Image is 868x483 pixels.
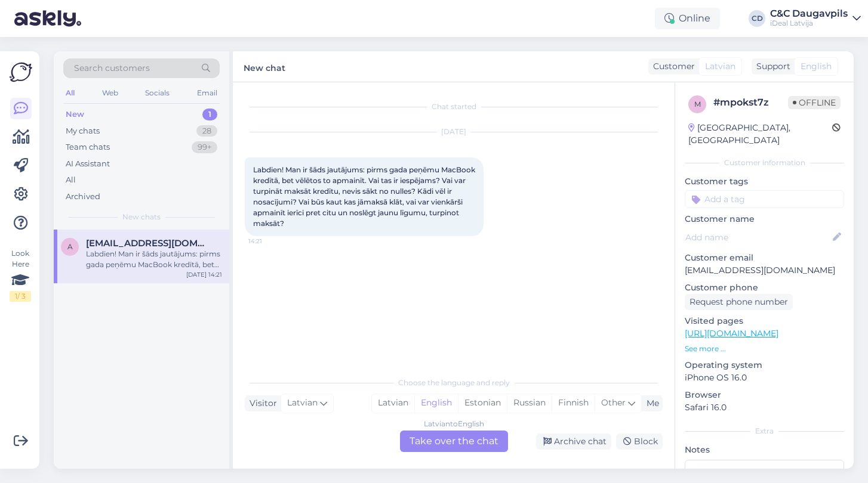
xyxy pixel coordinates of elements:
[685,343,844,354] p: See more ...
[749,10,765,27] div: CD
[245,101,663,112] div: Chat started
[694,100,701,109] span: m
[648,60,695,73] div: Customer
[642,397,659,410] div: Me
[372,394,414,412] div: Latvian
[688,122,832,147] div: [GEOGRAPHIC_DATA], [GEOGRAPHIC_DATA]
[752,60,790,73] div: Support
[143,85,172,101] div: Socials
[63,85,77,101] div: All
[685,444,844,456] p: Notes
[66,174,76,186] div: All
[685,264,844,277] p: [EMAIL_ADDRESS][DOMAIN_NAME]
[705,60,735,73] span: Latvian
[414,394,458,412] div: English
[685,389,844,401] p: Browser
[552,394,595,412] div: Finnish
[788,96,841,109] span: Offline
[685,157,844,168] div: Customer information
[66,125,100,137] div: My chats
[196,125,217,137] div: 28
[685,294,793,310] div: Request phone number
[66,109,84,120] div: New
[244,58,285,75] label: New chat
[287,397,318,410] span: Latvian
[122,212,161,222] span: New chats
[66,158,110,170] div: AI Assistant
[685,231,830,244] input: Add name
[713,95,788,110] div: # mpokst7z
[245,397,277,410] div: Visitor
[458,394,507,412] div: Estonian
[685,175,844,188] p: Customer tags
[685,401,844,414] p: Safari 16.0
[685,213,844,225] p: Customer name
[770,18,848,28] div: iDeal Latvija
[685,371,844,384] p: iPhone OS 16.0
[195,85,220,101] div: Email
[770,9,848,18] div: C&C Daugavpils
[685,426,844,436] div: Extra
[74,62,150,75] span: Search customers
[685,281,844,294] p: Customer phone
[192,141,217,153] div: 99+
[67,242,73,251] span: a
[507,394,552,412] div: Russian
[400,431,508,452] div: Take over the chat
[685,252,844,264] p: Customer email
[202,109,217,120] div: 1
[685,315,844,327] p: Visited pages
[245,126,663,137] div: [DATE]
[601,397,626,408] span: Other
[66,191,100,203] div: Archived
[10,61,32,83] img: Askly Logo
[770,9,861,28] a: C&C DaugavpilsiDeal Latvija
[616,434,663,450] div: Block
[801,60,832,73] span: English
[536,434,611,450] div: Archive chat
[10,248,31,302] div: Look Here
[86,238,210,249] span: a.anushika21@gmail.com
[66,141,110,153] div: Team chats
[685,359,844,371] p: Operating system
[186,270,222,279] div: [DATE] 14:21
[86,249,222,270] div: Labdien! Man ir šāds jautājums: pirms gada peņēmu MacBook kredītā, bet vēlētos to apmainīt. Vai t...
[10,291,31,302] div: 1 / 3
[685,328,778,339] a: [URL][DOMAIN_NAME]
[245,377,663,388] div: Choose the language and reply
[655,8,720,29] div: Online
[100,85,121,101] div: Web
[424,419,484,429] div: Latvian to English
[685,190,844,208] input: Add a tag
[253,165,477,228] span: Labdien! Man ir šāds jautājums: pirms gada peņēmu MacBook kredītā, bet vēlētos to apmainīt. Vai t...
[248,237,293,246] span: 14:21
